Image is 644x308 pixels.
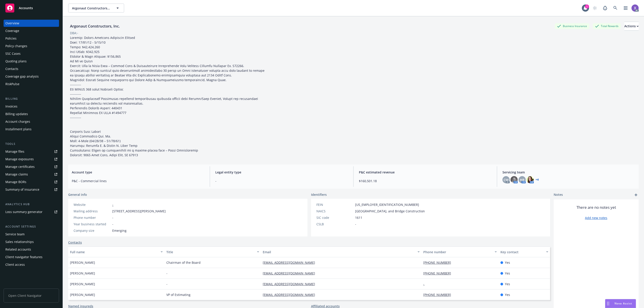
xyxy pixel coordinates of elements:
div: Email [263,250,415,254]
div: Drag to move [605,299,611,308]
span: General info [68,192,87,197]
span: Identifiers [311,192,327,197]
div: Manage claims [5,171,28,178]
a: - [112,203,113,207]
div: Contacts [5,65,18,72]
div: Manage files [5,148,24,155]
span: [US_EMPLOYER_IDENTIFICATION_NUMBER] [355,202,419,207]
a: Related accounts [4,246,59,253]
div: Account settings [4,224,59,229]
span: - [166,282,167,286]
a: [EMAIL_ADDRESS][DOMAIN_NAME] [263,271,319,275]
span: [PERSON_NAME] [70,260,95,265]
button: Phone number [422,247,499,257]
a: Contacts [68,240,82,245]
a: Invoices [4,103,59,110]
span: - [355,222,356,226]
div: SSC Cases [5,50,21,57]
a: Account charges [4,118,59,125]
a: Loss summary generator [4,208,59,215]
div: Sales relationships [5,238,34,245]
div: RiskPulse [5,80,19,88]
img: photo [511,176,518,183]
a: Sales relationships [4,238,59,245]
a: Summary of insurance [4,186,59,193]
a: [PHONE_NUMBER] [423,271,455,275]
div: Loss summary generator [5,208,42,215]
span: - [112,215,113,220]
span: Yes [505,282,510,286]
span: Manage exposures [4,156,59,163]
span: Open Client Navigator [4,289,59,303]
span: Legal entity type [215,170,348,175]
a: Accounts [4,2,59,14]
span: $160,501.18 [359,179,491,183]
div: Manage certificates [5,163,35,170]
div: Client navigator features [5,253,42,261]
a: [EMAIL_ADDRESS][DOMAIN_NAME] [263,282,319,286]
a: Overview [4,20,59,27]
a: RiskPulse [4,80,59,88]
span: Yes [505,260,510,265]
div: Manage BORs [5,178,26,186]
div: Manage exposures [5,156,34,163]
span: 1611 [355,215,362,220]
a: Installment plans [4,126,59,133]
div: Year business started [74,222,110,226]
div: 1 [585,4,589,8]
span: Account type [72,170,204,175]
div: Invoices [5,103,17,110]
div: Client access [5,261,25,268]
img: photo [631,4,639,12]
a: Switch app [621,4,630,13]
div: Tools [4,142,59,146]
span: [STREET_ADDRESS][PERSON_NAME] [112,209,166,213]
div: Mailing address [74,209,110,213]
span: Argonaut Constructors, Inc. [72,6,111,11]
button: Nova Assist [605,299,636,308]
span: [PERSON_NAME] [70,271,95,276]
a: [PHONE_NUMBER] [423,293,455,297]
button: Full name [68,247,165,257]
span: Loremip: Dolors Ametcons Adipiscin Elitsed Doei: 17/81/12 - 5/15/10 Tempo: $42,424,260 Inci Utlab... [70,36,265,157]
div: Website [74,202,110,207]
div: Overview [5,20,19,27]
a: Manage certificates [4,163,59,170]
div: Quoting plans [5,58,27,65]
span: [GEOGRAPHIC_DATA], and Bridge Construction [355,209,425,213]
a: Coverage gap analysis [4,73,59,80]
div: Phone number [423,250,492,254]
span: Chairman of the Board [166,260,201,265]
span: [PERSON_NAME] [70,292,95,297]
span: - [215,179,348,183]
div: Phone number [74,215,110,220]
a: Service team [4,231,59,238]
a: Quoting plans [4,58,59,65]
div: Full name [70,250,158,254]
a: Manage files [4,148,59,155]
a: Search [611,4,620,13]
div: NAICS [316,209,353,213]
div: FEIN [316,202,353,207]
button: Email [261,247,422,257]
button: Argonaut Constructors, Inc. [68,4,124,13]
div: Title [166,250,254,254]
div: DBA: - [70,31,78,35]
div: Policies [5,35,17,42]
span: Yes [505,271,510,276]
a: [EMAIL_ADDRESS][DOMAIN_NAME] [263,293,319,297]
a: Coverage [4,27,59,34]
a: SSC Cases [4,50,59,57]
a: [PHONE_NUMBER] [423,260,455,265]
div: Installment plans [5,126,32,133]
span: P&C estimated revenue [359,170,491,175]
a: Report a Bug [601,4,610,13]
div: Coverage [5,27,19,34]
div: Service team [5,231,25,238]
div: Related accounts [5,246,31,253]
a: Client navigator features [4,253,59,261]
a: Policy changes [4,42,59,50]
div: SIC code [316,215,353,220]
a: +4 [536,178,539,181]
a: Policies [4,35,59,42]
